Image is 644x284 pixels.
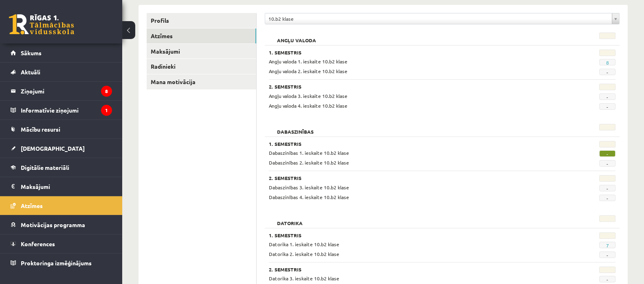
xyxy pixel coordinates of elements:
a: [DEMOGRAPHIC_DATA] [11,139,112,158]
a: Proktoringa izmēģinājums [11,254,112,272]
span: - [599,276,615,282]
a: Konferences [11,234,112,253]
span: 10.b2 klase [268,13,609,24]
i: 1 [101,105,112,116]
span: Proktoringa izmēģinājums [21,259,92,267]
a: Mācību resursi [11,120,112,139]
span: Motivācijas programma [21,221,85,228]
a: Digitālie materiāli [11,158,112,177]
h3: 2. Semestris [269,84,556,89]
i: 8 [101,86,112,97]
span: Dabaszinības 4. ieskaite 10.b2 klase [269,194,349,200]
span: - [599,195,615,201]
span: [DEMOGRAPHIC_DATA] [21,145,85,152]
span: Angļu valoda 2. ieskaite 10.b2 klase [269,68,347,74]
a: Motivācijas programma [11,215,112,234]
span: Dabaszinības 1. ieskaite 10.b2 klase [269,150,349,156]
h3: 2. Semestris [269,175,556,181]
span: Konferences [21,240,55,247]
a: Sākums [11,43,112,62]
span: Digitālie materiāli [21,164,69,171]
span: Angļu valoda 3. ieskaite 10.b2 klase [269,93,347,99]
a: 7 [606,242,609,249]
h2: Angļu valoda [269,33,324,41]
legend: Maksājumi [21,177,112,196]
h3: 2. Semestris [269,267,556,272]
a: 10.b2 klase [265,13,619,24]
a: 8 [606,59,609,66]
h3: 1. Semestris [269,141,556,147]
span: Datorika 3. ieskaite 10.b2 klase [269,275,339,282]
h2: Dabaszinības [269,124,322,132]
a: Maksājumi [11,177,112,196]
span: Aktuāli [21,68,40,76]
span: Angļu valoda 4. ieskaite 10.b2 klase [269,102,347,109]
a: Atzīmes [147,28,256,43]
a: Profils [147,13,256,28]
span: Angļu valoda 1. ieskaite 10.b2 klase [269,58,347,65]
a: Mana motivācija [147,74,256,89]
legend: Ziņojumi [21,82,112,100]
a: Aktuāli [11,63,112,81]
a: Rīgas 1. Tālmācības vidusskola [9,14,74,35]
span: - [599,150,615,157]
span: - [599,69,615,75]
legend: Informatīvie ziņojumi [21,101,112,119]
a: Radinieki [147,59,256,74]
h3: 1. Semestris [269,50,556,55]
span: Mācību resursi [21,126,60,133]
span: - [599,185,615,191]
span: - [599,93,615,100]
span: Datorika 2. ieskaite 10.b2 klase [269,251,339,257]
a: Informatīvie ziņojumi1 [11,101,112,119]
span: Datorika 1. ieskaite 10.b2 klase [269,241,339,247]
span: - [599,103,615,110]
span: - [599,251,615,258]
span: Dabaszinības 2. ieskaite 10.b2 klase [269,159,349,166]
a: Maksājumi [147,44,256,59]
span: - [599,160,615,167]
span: Sākums [21,49,42,56]
a: Ziņojumi8 [11,82,112,100]
span: Dabaszinības 3. ieskaite 10.b2 klase [269,184,349,191]
span: Atzīmes [21,202,43,209]
h3: 1. Semestris [269,232,556,238]
h2: Datorika [269,215,311,223]
a: Atzīmes [11,196,112,215]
